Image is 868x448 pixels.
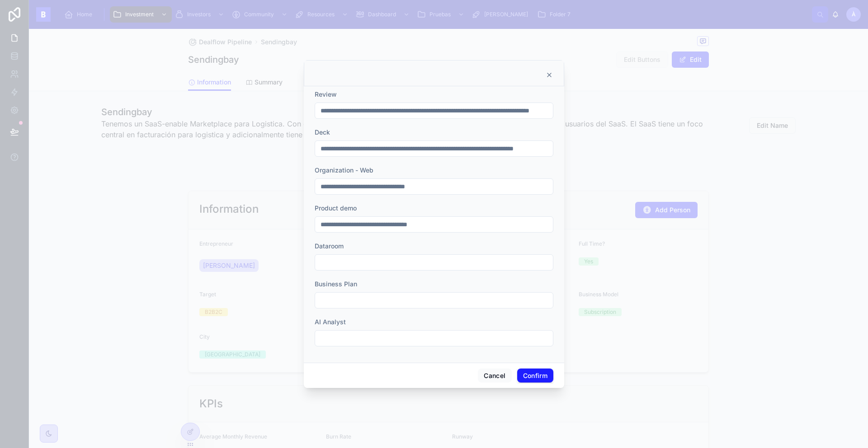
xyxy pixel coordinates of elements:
[315,166,373,174] span: Organization - Web
[478,369,511,383] button: Cancel
[315,242,344,250] span: Dataroom
[315,204,357,212] span: Product demo
[315,318,346,326] span: AI Analyst
[315,280,357,288] span: Business Plan
[315,128,330,136] span: Deck
[315,90,337,98] span: Review
[517,369,553,383] button: Confirm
